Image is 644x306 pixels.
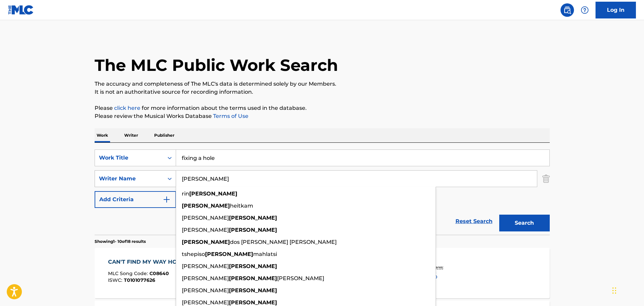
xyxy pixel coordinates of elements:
strong: [PERSON_NAME] [229,275,277,281]
img: 9d2ae6d4665cec9f34b9.svg [163,195,171,204]
span: C08640 [149,270,169,276]
strong: [PERSON_NAME] [229,227,277,233]
strong: [PERSON_NAME] [229,263,277,269]
div: CAN'T FIND MY WAY HOME [108,258,189,266]
span: [PERSON_NAME] [182,215,229,221]
h1: The MLC Public Work Search [95,55,338,75]
img: MLC Logo [8,5,34,15]
strong: [PERSON_NAME] [189,190,237,197]
span: [PERSON_NAME] [277,275,324,281]
button: Add Criteria [95,191,176,208]
strong: [PERSON_NAME] [229,287,277,294]
span: [PERSON_NAME] [182,299,229,306]
span: [PERSON_NAME] [182,275,229,281]
span: [PERSON_NAME] [182,227,229,233]
a: Log In [596,2,636,18]
a: CAN'T FIND MY WAY HOMEMLC Song Code:C08640ISWC:T0101077626Writers (1)[PERSON_NAME]Recording Artis... [95,248,550,298]
img: help [581,6,589,14]
iframe: Chat Widget [610,274,644,306]
span: mahlatsi [253,251,277,257]
span: [PERSON_NAME] [182,263,229,269]
a: click here [114,105,140,111]
span: rin [182,190,189,197]
span: T0101077626 [124,277,155,283]
button: Search [499,215,550,231]
div: Writer Name [99,175,160,183]
form: Search Form [95,149,550,235]
p: The accuracy and completeness of The MLC's data is determined solely by our Members. [95,80,550,88]
img: search [563,6,571,14]
strong: [PERSON_NAME] [182,203,230,209]
p: Writer [122,128,140,142]
strong: [PERSON_NAME] [182,239,230,245]
strong: [PERSON_NAME] [229,299,277,306]
span: tshepiso [182,251,205,257]
p: Showing 1 - 10 of 18 results [95,238,146,245]
span: dos [PERSON_NAME] [PERSON_NAME] [230,239,337,245]
span: [PERSON_NAME] [182,287,229,294]
a: Public Search [561,3,574,17]
p: Please review the Musical Works Database [95,112,550,120]
span: MLC Song Code : [108,270,149,276]
div: Help [578,3,591,17]
strong: [PERSON_NAME] [229,215,277,221]
img: Delete Criterion [542,170,550,187]
p: Publisher [152,128,176,142]
div: Drag [612,280,616,301]
p: Please for more information about the terms used in the database. [95,104,550,112]
span: heitkam [230,203,253,209]
p: It is not an authoritative source for recording information. [95,88,550,96]
div: Work Title [99,154,160,162]
strong: [PERSON_NAME] [205,251,253,257]
a: Reset Search [452,214,496,229]
span: ISWC : [108,277,124,283]
p: Work [95,128,110,142]
a: Terms of Use [212,113,248,119]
